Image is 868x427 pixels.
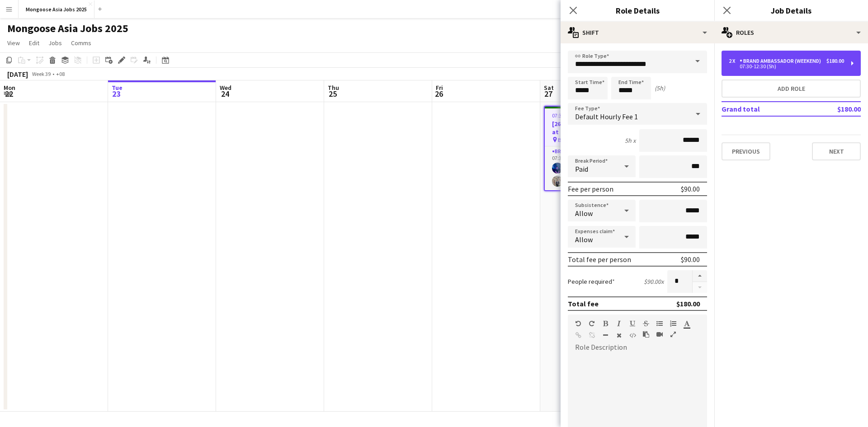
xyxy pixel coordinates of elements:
[29,39,39,47] span: Edit
[436,84,443,92] span: Fri
[722,102,807,116] td: Grand total
[729,64,844,69] div: 07:30-12:30 (5h)
[48,39,62,47] span: Jobs
[589,320,595,327] button: Redo
[544,84,554,92] span: Sat
[25,37,43,49] a: Edit
[542,89,554,99] span: 27
[602,320,609,327] button: Bold
[552,112,589,119] span: 07:30-12:30 (5h)
[434,89,443,99] span: 26
[45,37,66,49] a: Jobs
[670,331,676,338] button: Fullscreen
[643,320,649,327] button: Strikethrough
[684,320,690,327] button: Text Color
[643,331,649,338] button: Paste as plain text
[561,22,714,43] div: Shift
[616,320,622,327] button: Italic
[681,255,700,264] div: $90.00
[729,58,740,64] div: 2 x
[220,84,231,92] span: Wed
[575,235,593,244] span: Allow
[545,120,644,136] h3: [263-02] AG1 Gym Activation at [GEOGRAPHIC_DATA]
[568,184,613,193] div: Fee per person
[575,164,588,174] span: Paid
[558,136,600,143] span: BFT Harbour Front
[826,58,844,64] div: $180.00
[568,299,599,308] div: Total fee
[714,22,868,43] div: Roles
[218,89,231,99] span: 24
[4,84,15,92] span: Mon
[670,320,676,327] button: Ordered List
[644,277,664,286] div: $90.00 x
[629,332,636,339] button: HTML Code
[656,331,663,338] button: Insert video
[693,270,707,282] button: Increase
[30,70,52,77] span: Week 39
[807,102,861,116] td: $180.00
[568,255,631,264] div: Total fee per person
[19,0,94,18] button: Mongoose Asia Jobs 2025
[56,70,65,77] div: +08
[575,112,638,121] span: Default Hourly Fee 1
[328,84,339,92] span: Thu
[545,146,644,190] app-card-role: Brand Ambassador (weekend)2/207:30-12:30 (5h)[PERSON_NAME]H M [PERSON_NAME]
[812,142,861,160] button: Next
[575,209,593,218] span: Allow
[714,5,868,16] h3: Job Details
[568,277,615,286] label: People required
[2,89,15,99] span: 22
[655,84,665,92] div: (5h)
[112,84,123,92] span: Tue
[629,320,636,327] button: Underline
[656,320,663,327] button: Unordered List
[722,142,770,160] button: Previous
[561,5,714,16] h3: Role Details
[7,22,128,35] h1: Mongoose Asia Jobs 2025
[575,320,581,327] button: Undo
[110,89,123,99] span: 23
[681,184,700,193] div: $90.00
[544,106,645,191] app-job-card: 07:30-12:30 (5h)2/2[263-02] AG1 Gym Activation at [GEOGRAPHIC_DATA] BFT Harbour Front1 RoleBrand ...
[326,89,339,99] span: 25
[67,37,95,49] a: Comms
[7,39,20,47] span: View
[740,58,825,64] div: Brand Ambassador (weekend)
[7,70,28,79] div: [DATE]
[722,80,861,98] button: Add role
[71,39,91,47] span: Comms
[625,136,636,145] div: 5h x
[4,37,24,49] a: View
[676,299,700,308] div: $180.00
[616,332,622,339] button: Clear Formatting
[602,332,609,339] button: Horizontal Line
